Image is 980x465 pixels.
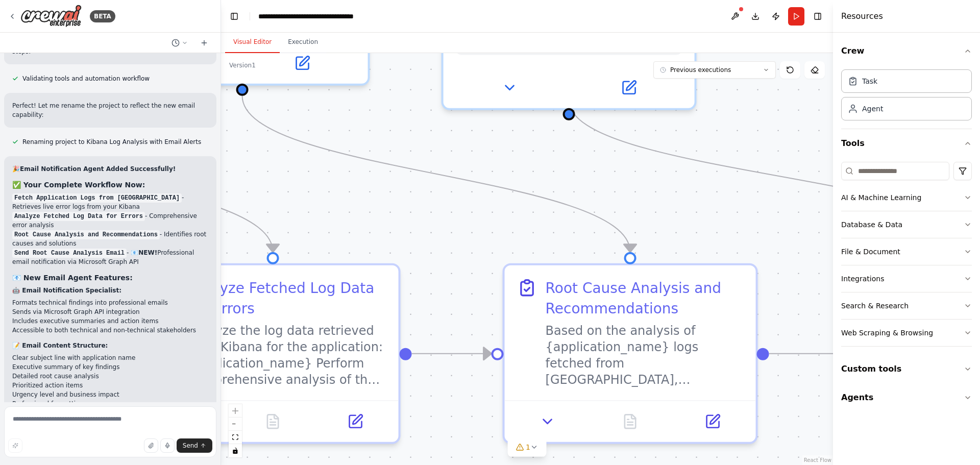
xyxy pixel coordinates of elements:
[841,184,972,211] button: AI & Machine Learning
[12,181,145,189] strong: ✅ Your Complete Workflow Now:
[841,247,900,257] div: File & Document
[841,274,884,284] div: Integrations
[244,51,360,76] button: Open in side panel
[841,192,921,203] div: AI & Machine Learning
[320,409,390,434] button: Open in side panel
[227,9,241,23] button: Hide left sidebar
[12,101,208,119] p: Perfect! Let me rename the project to reflect the new email capability:
[12,248,208,266] li: - 📧 Professional email notification via Microsoft Graph API
[841,37,972,65] button: Crew
[841,238,972,265] button: File & Document
[8,438,22,453] button: Improve this prompt
[841,328,933,338] div: Web Scraping & Browsing
[587,409,673,434] button: No output available
[841,355,972,383] button: Custom tools
[841,10,883,22] h4: Resources
[22,75,150,83] span: Validating tools and automation workflow
[841,320,972,346] button: Web Scraping & Browsing
[183,442,198,450] span: Send
[12,193,182,203] code: Fetch Application Logs from [GEOGRAPHIC_DATA]
[160,438,175,453] button: Click to speak your automation idea
[229,431,242,444] button: fit view
[20,5,82,28] img: Logo
[12,353,208,362] li: Clear subject line with application name
[571,76,687,100] button: Open in side panel
[653,61,776,79] button: Previous executions
[12,287,121,294] strong: 🤖 Email Notification Specialist:
[841,158,972,355] div: Tools
[769,344,849,364] g: Edge from 7b0b090a-53dd-4144-ba2c-0bb146ee6c6d to 048082ca-6de2-4e04-9607-84c773a0cfa8
[225,32,280,53] button: Visual Editor
[90,10,115,22] div: BETA
[546,323,744,388] div: Based on the analysis of {application_name} logs fetched from [GEOGRAPHIC_DATA], determine the ro...
[841,292,972,319] button: Search & Research
[12,307,208,316] li: Sends via Microsoft Graph API integration
[841,383,972,412] button: Agents
[229,61,256,69] div: Version 1
[280,32,326,53] button: Execution
[12,381,208,390] li: Prioritized action items
[188,278,386,319] div: Analyze Fetched Log Data for Errors
[862,104,883,114] div: Agent
[12,230,160,239] code: Root Cause Analysis and Recommendations
[804,457,831,463] a: React Flow attribution
[12,362,208,372] li: Executive summary of key findings
[188,323,386,388] div: Analyze the log data retrieved from Kibana for the application: {application_name} Perform compre...
[145,263,401,444] div: Analyze Fetched Log Data for ErrorsAnalyze the log data retrieved from Kibana for the application...
[258,11,373,21] nav: breadcrumb
[841,219,902,230] div: Database & Data
[177,438,212,453] button: Send
[841,301,909,311] div: Search & Research
[12,230,208,248] li: - Identifies root causes and solutions
[841,65,972,129] div: Crew
[12,212,145,221] code: Analyze Fetched Log Data for Errors
[677,409,747,434] button: Open in side panel
[144,438,158,453] button: Upload files
[503,263,758,444] div: Root Cause Analysis and RecommendationsBased on the analysis of {application_name} logs fetched f...
[229,418,242,431] button: zoom out
[167,37,192,49] button: Switch to previous chat
[12,298,208,307] li: Formats technical findings into professional emails
[12,372,208,381] li: Detailed root cause analysis
[12,342,108,349] strong: 📝 Email Content Structure:
[229,444,242,457] button: toggle interactivity
[526,442,530,452] span: 1
[229,404,242,457] div: React Flow controls
[22,138,201,146] span: Renaming project to Kibana Log Analysis with Email Alerts
[230,409,316,434] button: No output available
[196,37,212,49] button: Start a new chat
[670,66,731,74] span: Previous executions
[811,9,825,23] button: Hide right sidebar
[841,129,972,158] button: Tools
[12,193,208,211] li: - Retrieves live error logs from your Kibana
[12,316,208,326] li: Includes executive summaries and action items
[12,274,133,282] strong: 📧 New Email Agent Features:
[232,96,641,252] g: Edge from e9215dd7-2d6d-4eca-ba79-e9a13d65fc6e to 7b0b090a-53dd-4144-ba2c-0bb146ee6c6d
[12,390,208,399] li: Urgency level and business impact
[841,265,972,292] button: Integrations
[12,164,208,174] h2: 🎉
[412,344,492,364] g: Edge from d482cc87-9747-4ef5-bb87-013771539bd0 to 7b0b090a-53dd-4144-ba2c-0bb146ee6c6d
[12,211,208,230] li: - Comprehensive error analysis
[841,211,972,238] button: Database & Data
[138,249,157,256] strong: NEW!
[20,165,176,173] strong: Email Notification Agent Added Successfully!
[507,438,547,457] button: 1
[12,399,208,408] li: Professional formatting
[12,326,208,335] li: Accessible to both technical and non-technical stakeholders
[862,76,877,86] div: Task
[546,278,744,319] div: Root Cause Analysis and Recommendations
[12,249,127,258] code: Send Root Cause Analysis Email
